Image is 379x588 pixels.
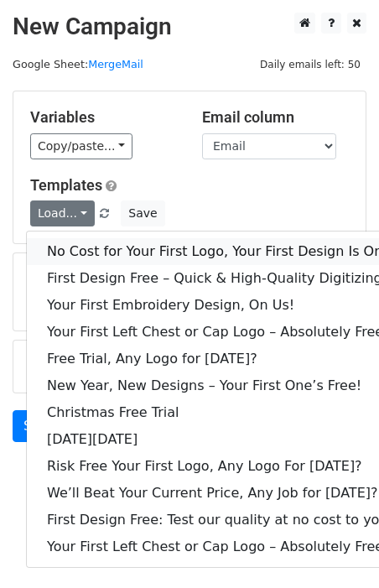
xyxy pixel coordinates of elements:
[254,55,366,74] span: Daily emails left: 50
[30,176,102,194] a: Templates
[30,200,95,226] a: Load...
[13,13,366,41] h2: New Campaign
[88,58,143,70] a: MergeMail
[30,108,177,127] h5: Variables
[30,133,132,159] a: Copy/paste...
[13,58,143,70] small: Google Sheet:
[202,108,349,127] h5: Email column
[121,200,164,226] button: Save
[254,58,366,70] a: Daily emails left: 50
[13,410,68,442] a: Send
